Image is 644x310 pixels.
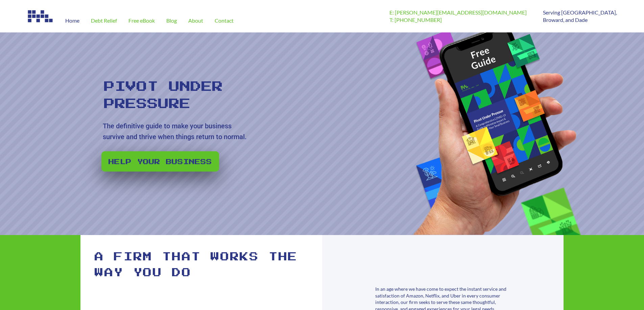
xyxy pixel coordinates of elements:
[166,18,177,23] span: Blog
[103,121,252,142] rs-layer: The definitive guide to make your business survive and thrive when things return to normal.
[27,9,54,24] img: Image
[85,9,123,32] a: Debt Relief
[91,18,117,23] span: Debt Relief
[183,9,209,32] a: About
[209,9,239,32] a: Contact
[59,9,85,32] a: Home
[389,9,527,16] a: E: [PERSON_NAME][EMAIL_ADDRESS][DOMAIN_NAME]
[188,18,203,23] span: About
[543,9,617,24] p: Serving [GEOGRAPHIC_DATA], Broward, and Dade
[95,249,309,281] h1: A firm that works the way you do
[104,78,232,113] rs-layer: Pivot Under Pressure
[389,17,442,23] a: T: [PHONE_NUMBER]
[65,18,79,23] span: Home
[123,9,161,32] a: Free eBook
[215,18,234,23] span: Contact
[101,151,219,172] a: Help your business
[161,9,183,32] a: Blog
[128,18,155,23] span: Free eBook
